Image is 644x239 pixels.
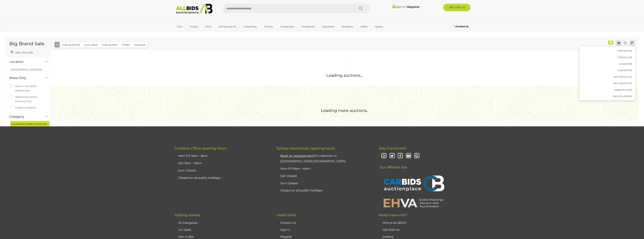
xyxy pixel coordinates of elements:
[262,24,275,30] a: Charity
[382,221,407,225] a: Who is ALLBIDS?
[174,24,185,30] a: Cars
[279,180,369,187] li: Sun: Closed
[382,198,445,208] img: EHVA | Evans Hastings Valuers and Auctioneers
[174,4,215,14] img: Allbids.com.au
[321,108,368,113] span: Loading more auctions..
[187,24,200,30] a: Trucks
[379,146,406,150] span: Stay Connected
[132,42,148,48] button: Featured
[579,54,635,61] a: Closing Last
[280,154,314,158] u: Book an appointment
[178,221,198,225] a: All Categories
[280,154,345,163] a: Book an appointmentfor collection in [GEOGRAPHIC_DATA] [GEOGRAPHIC_DATA]
[216,24,239,30] a: Antiques & Art
[177,174,267,182] li: Closed on all public holidays.
[278,24,297,30] a: Computers
[99,42,120,48] button: Closing Next
[454,24,470,29] a: Contact Us
[9,115,40,118] h4: Category
[60,42,82,48] button: Closing [DATE]
[280,235,292,238] a: Register
[178,228,191,231] a: Car Sales
[579,67,635,74] a: Highest Bid
[443,4,470,11] a: Sell with us
[277,213,296,217] span: Useful links
[381,153,387,159] i: Instagram
[339,24,356,30] a: Jewellery
[9,60,40,64] h4: Location
[382,235,393,238] a: Careers
[454,25,469,28] b: Contact Us
[579,93,635,99] a: Recently Added
[279,165,369,172] li: Mon-Fri: 8am - 4pm
[9,76,40,80] h4: Show Only
[406,5,407,9] span: |
[55,42,60,47] button: All
[277,146,335,150] span: Sydney Warehouse opening hours
[10,121,50,132] div: Household Goods, Electricals & Hobbies
[358,24,370,30] a: Office
[579,47,635,54] a: Closing First
[379,213,407,217] span: Need more info?
[9,41,47,46] h1: Big Brand Sale
[608,41,613,45] div: 13
[579,74,635,80] a: Item Name A-Z
[174,213,200,217] span: Getting started
[119,42,132,48] button: Closed
[9,105,36,110] label: Freight Available
[9,95,47,104] label: Warehouse Direct - Delivery Only
[9,84,47,93] label: Items in ALLBIDS Warehouses
[389,153,395,159] i: Twitter
[579,86,635,93] a: Added Earliest
[351,4,370,13] button: Search
[279,172,369,180] li: Sat: Closed
[177,160,267,167] li: Sat: 9am - 12pm
[11,68,42,71] a: [GEOGRAPHIC_DATA] (13)
[326,73,363,78] span: Loading auctions...
[392,5,405,9] a: Sign In
[279,187,369,194] li: Closed on all public holidays.
[174,30,206,36] a: [GEOGRAPHIC_DATA]
[9,49,34,55] a: Alert this sale
[579,61,635,67] a: Lowest Bid
[82,42,100,48] button: Just Listed
[14,51,33,54] span: Alert this sale
[177,167,267,174] li: Sun: Closed
[177,152,267,160] li: Mon-Fri: 9am - 5pm
[320,24,337,30] a: Industrial
[299,24,317,30] a: Household
[382,228,399,231] a: Sell With Us
[241,24,259,30] a: Hospitality
[202,24,214,30] a: Wine
[397,153,404,159] i: Facebook
[174,146,227,150] span: Canberra Office opening hours
[407,5,419,9] a: Register
[405,153,412,159] i: Youtube
[178,235,194,238] a: How to Bid
[372,24,385,30] a: Sports
[280,228,290,231] a: Sign In
[413,153,420,159] i: Google
[379,160,407,169] span: Our Affiliate Site
[579,80,635,86] a: Item Name Z-A
[280,221,296,225] a: Contact Us
[382,171,445,196] img: CARBIDS Auctionplace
